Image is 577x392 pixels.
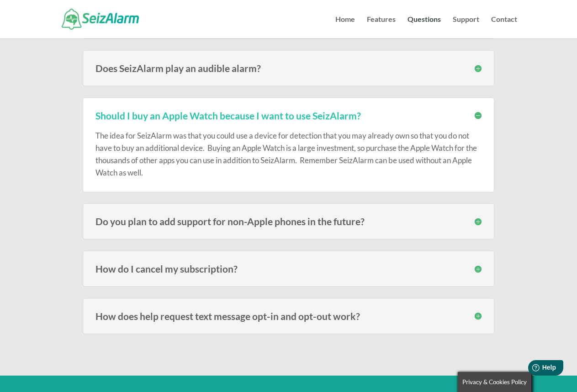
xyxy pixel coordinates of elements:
[95,264,482,273] h3: How do I cancel my subscription?
[453,16,479,38] a: Support
[95,120,482,179] div: The idea for SeizAlarm was that you could use a device for detection that you may already own so ...
[491,16,517,38] a: Contact
[462,378,527,386] span: Privacy & Cookies Policy
[408,16,441,38] a: Questions
[95,311,482,321] h3: How does help request text message opt-in and opt-out work?
[62,9,139,29] img: SeizAlarm
[95,111,482,120] h3: Should I buy an Apple Watch because I want to use SeizAlarm?
[335,16,355,38] a: Home
[496,356,567,382] iframe: Help widget launcher
[95,217,482,226] h3: Do you plan to add support for non-Apple phones in the future?
[95,63,482,73] h3: Does SeizAlarm play an audible alarm?
[367,16,396,38] a: Features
